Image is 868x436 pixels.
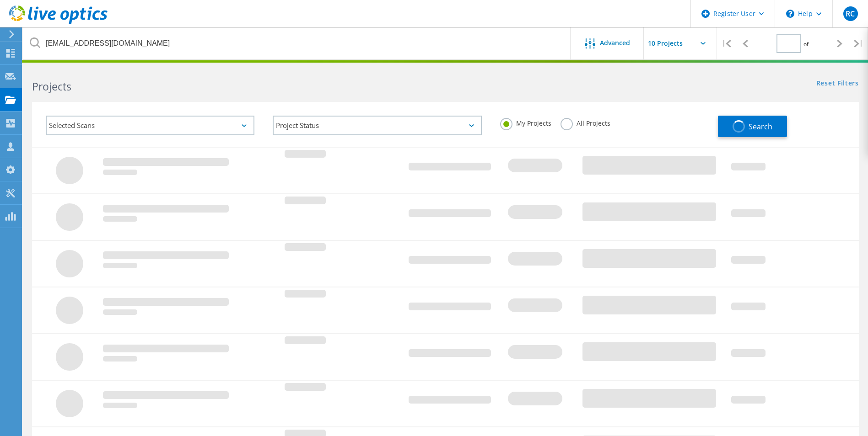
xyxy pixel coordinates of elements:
[786,10,794,18] svg: \n
[46,116,254,135] div: Selected Scans
[32,79,71,94] b: Projects
[500,118,551,127] label: My Projects
[718,116,787,137] button: Search
[23,27,571,59] input: Search projects by name, owner, ID, company, etc
[9,19,108,26] a: Live Optics Dashboard
[816,80,859,88] a: Reset Filters
[717,27,736,60] div: |
[749,122,772,132] span: Search
[600,40,630,46] span: Advanced
[273,116,481,135] div: Project Status
[849,27,868,60] div: |
[561,118,610,127] label: All Projects
[803,40,809,48] span: of
[846,10,855,17] span: RC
